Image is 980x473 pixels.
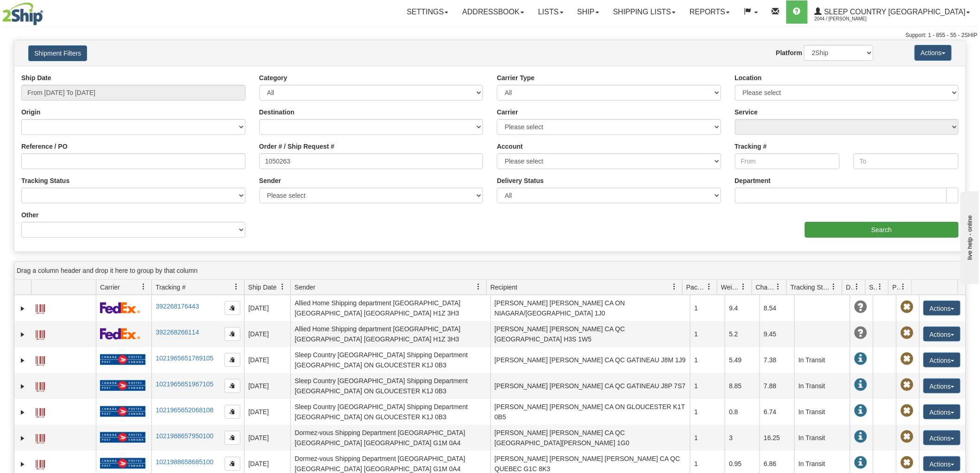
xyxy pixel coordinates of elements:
span: 2044 / [PERSON_NAME] [815,14,884,24]
a: 392268176443 [156,303,199,310]
label: Account [497,142,523,151]
button: Copy to clipboard [225,379,240,393]
label: Destination [259,107,295,117]
a: 392268266114 [156,328,199,336]
button: Actions [923,456,961,471]
button: Actions [923,430,961,445]
span: Sleep Country [GEOGRAPHIC_DATA] [822,8,966,16]
span: In Transit [854,404,867,417]
td: 5.2 [725,321,760,347]
td: [PERSON_NAME] [PERSON_NAME] CA QC [GEOGRAPHIC_DATA][PERSON_NAME] 1G0 [490,425,691,451]
td: [DATE] [244,399,290,425]
a: Weight filter column settings [736,279,752,295]
span: In Transit [854,456,867,469]
span: In Transit [854,430,867,443]
span: Unknown [854,327,867,340]
img: 20 - Canada Post [100,406,145,417]
a: Expand [18,356,27,365]
td: [PERSON_NAME] [PERSON_NAME] CA ON NIAGARA/[GEOGRAPHIC_DATA] 1J0 [490,295,691,321]
td: In Transit [794,425,850,451]
td: 16.25 [760,425,794,451]
span: Recipient [490,283,517,292]
span: Pickup Not Assigned [900,404,913,417]
label: Sender [259,176,281,185]
div: Support: 1 - 855 - 55 - 2SHIP [2,32,978,39]
a: Label [36,300,45,315]
img: 20 - Canada Post [100,432,145,443]
a: Settings [400,0,455,24]
td: Sleep Country [GEOGRAPHIC_DATA] Shipping Department [GEOGRAPHIC_DATA] ON GLOUCESTER K1J 0B3 [290,373,490,399]
label: Reference / PO [21,142,68,151]
td: 1 [690,425,725,451]
span: Pickup Status [892,283,900,292]
a: 1021988658685100 [156,458,214,466]
span: Unknown [854,301,867,314]
span: Pickup Not Assigned [900,353,913,366]
span: Pickup Not Assigned [900,327,913,340]
a: Label [36,430,45,445]
span: Pickup Not Assigned [900,378,913,391]
div: live help - online [7,8,86,15]
a: Packages filter column settings [701,279,717,295]
td: In Transit [794,347,850,373]
a: Expand [18,304,27,313]
a: Label [36,378,45,393]
td: [DATE] [244,295,290,321]
span: Tracking Status [791,283,831,292]
label: Tracking # [735,142,767,151]
label: Delivery Status [497,176,544,185]
td: Sleep Country [GEOGRAPHIC_DATA] Shipping Department [GEOGRAPHIC_DATA] ON GLOUCESTER K1J 0B3 [290,347,490,373]
a: 1021965651769105 [156,354,214,362]
input: To [854,153,959,169]
span: In Transit [854,353,867,366]
td: 0.8 [725,399,760,425]
span: Sender [295,283,315,292]
a: 1021965651967105 [156,380,214,388]
td: Sleep Country [GEOGRAPHIC_DATA] Shipping Department [GEOGRAPHIC_DATA] ON GLOUCESTER K1J 0B3 [290,399,490,425]
td: [PERSON_NAME] [PERSON_NAME] CA QC [GEOGRAPHIC_DATA] H3S 1W5 [490,321,691,347]
a: Sender filter column settings [471,279,486,295]
a: Expand [18,330,27,339]
td: Dormez-vous Shipping Department [GEOGRAPHIC_DATA] [GEOGRAPHIC_DATA] [GEOGRAPHIC_DATA] G1M 0A4 [290,425,490,451]
label: Carrier Type [497,73,534,82]
td: Allied Home Shipping department [GEOGRAPHIC_DATA] [GEOGRAPHIC_DATA] [GEOGRAPHIC_DATA] H1Z 3H3 [290,321,490,347]
span: Carrier [100,283,120,292]
a: Tracking # filter column settings [228,279,244,295]
label: Ship Date [21,73,51,82]
a: 1021988657950100 [156,432,214,440]
span: In Transit [854,378,867,391]
a: Addressbook [455,0,531,24]
label: Location [735,73,762,82]
a: Label [36,326,45,341]
a: Label [36,352,45,367]
a: 1021965652068108 [156,406,214,414]
div: grid grouping header [14,262,966,280]
a: Expand [18,408,27,417]
a: Recipient filter column settings [666,279,682,295]
a: Shipment Issues filter column settings [873,279,888,295]
td: 1 [690,321,725,347]
button: Copy to clipboard [225,301,240,315]
td: 7.38 [760,347,794,373]
label: Other [21,210,38,220]
td: 6.74 [760,399,794,425]
button: Copy to clipboard [225,327,240,341]
td: [DATE] [244,425,290,451]
label: Platform [776,48,803,57]
span: Ship Date [248,283,276,292]
input: From [735,153,840,169]
span: Delivery Status [846,283,854,292]
a: Expand [18,434,27,443]
button: Actions [923,327,961,341]
input: Search [805,222,959,238]
a: Charge filter column settings [771,279,786,295]
iframe: chat widget [959,189,979,284]
a: Delivery Status filter column settings [849,279,865,295]
a: Shipping lists [606,0,683,24]
td: 5.49 [725,347,760,373]
td: Allied Home Shipping department [GEOGRAPHIC_DATA] [GEOGRAPHIC_DATA] [GEOGRAPHIC_DATA] H1Z 3H3 [290,295,490,321]
td: In Transit [794,373,850,399]
span: Tracking # [156,283,186,292]
img: 2 - FedEx Express® [100,302,140,314]
label: Tracking Status [21,176,69,185]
